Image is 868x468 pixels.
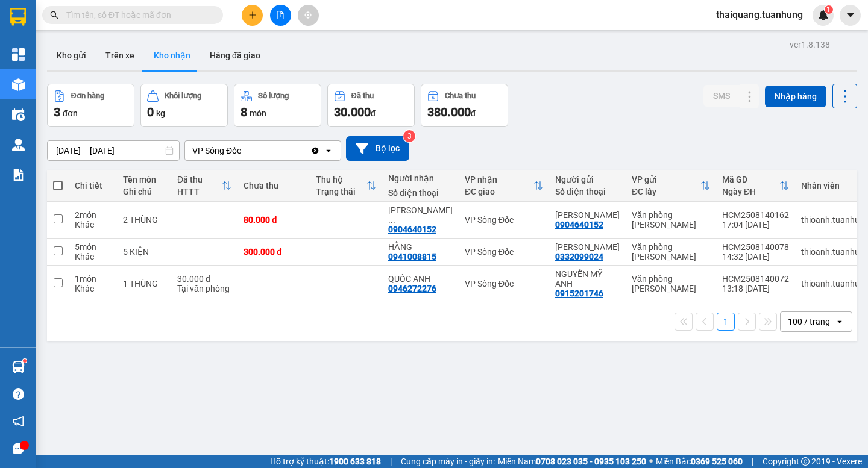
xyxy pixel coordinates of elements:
div: Người gửi [555,175,620,184]
div: Tên món [123,175,165,184]
span: ⚪️ [649,459,653,464]
div: 2 THÙNG [123,215,165,225]
span: Miền Bắc [656,455,743,468]
button: Trên xe [96,41,144,70]
button: Nhập hàng [765,86,826,107]
button: Kho nhận [144,41,200,70]
span: 1 [826,5,831,14]
span: | [752,455,753,468]
div: Khối lượng [165,92,201,100]
span: 8 [241,105,247,119]
div: 1 món [75,274,111,284]
svg: open [324,146,333,155]
div: Văn phòng [PERSON_NAME] [632,274,710,293]
div: Trạng thái [316,187,366,196]
img: warehouse-icon [12,139,25,151]
th: Toggle SortBy [626,170,716,202]
span: 30.000 [334,105,371,119]
th: Toggle SortBy [716,170,795,202]
div: HTTT [177,187,222,196]
div: 17:04 [DATE] [722,220,789,229]
div: Số lượng [258,92,289,100]
img: dashboard-icon [12,48,25,61]
button: Đơn hàng3đơn [47,84,134,127]
div: HCM2508140078 [722,242,789,252]
span: message [13,443,24,454]
img: warehouse-icon [12,108,25,121]
button: Số lượng8món [234,84,321,127]
div: ĐỖ VĨNH PHÁT [388,205,453,225]
div: 5 KIỆN [123,247,165,257]
th: Toggle SortBy [171,170,237,202]
div: Khác [75,252,111,261]
div: 5 món [75,242,111,252]
span: Miền Nam [498,455,646,468]
div: Thu hộ [316,175,366,184]
div: Đơn hàng [71,92,104,100]
svg: Clear value [310,146,320,155]
div: 0904640152 [388,225,436,234]
div: 80.000 đ [244,215,304,225]
img: icon-new-feature [818,10,829,20]
div: VP Sông Đốc [465,279,543,289]
span: Cung cấp máy in - giấy in: [401,455,495,468]
div: Đã thu [177,175,222,184]
div: Ghi chú [123,187,165,196]
button: plus [242,5,263,26]
div: 300.000 đ [244,247,304,257]
div: 0941008815 [388,252,436,261]
img: logo-vxr [10,8,26,26]
img: warehouse-icon [12,78,25,91]
sup: 1 [23,359,27,363]
span: đơn [63,108,78,118]
div: ĐC giao [465,187,533,196]
th: Toggle SortBy [459,170,549,202]
div: Khác [75,220,111,229]
sup: 1 [825,5,833,14]
div: VP gửi [632,175,700,184]
span: copyright [801,457,810,466]
span: | [390,455,392,468]
button: file-add [270,5,291,26]
div: Số điện thoại [555,187,620,196]
div: HẰNG [388,242,453,252]
button: caret-down [840,5,861,26]
div: Khác [75,284,111,293]
div: 100 / trang [788,316,830,328]
img: warehouse-icon [12,361,25,373]
span: plus [248,11,257,19]
strong: 0708 023 035 - 0935 103 250 [536,457,646,466]
span: kg [156,108,165,118]
div: 0915201746 [555,289,603,298]
div: VP Sông Đốc [465,215,543,225]
div: Người nhận [388,173,453,183]
span: 380.000 [427,105,471,119]
div: Chưa thu [445,92,476,100]
span: thaiquang.tuanhung [706,7,813,22]
span: notification [13,416,24,427]
div: HCM2508140162 [722,210,789,220]
th: Toggle SortBy [310,170,382,202]
div: HCM2508140072 [722,274,789,284]
div: Ngày ĐH [722,187,779,196]
div: VP Sông Đốc [465,247,543,257]
div: Văn phòng [PERSON_NAME] [632,242,710,261]
div: MINH VIỄN [555,242,620,252]
div: QUỐC ANH [388,274,453,284]
div: 14:32 [DATE] [722,252,789,261]
img: solution-icon [12,169,25,181]
span: Hỗ trợ kỹ thuật: [270,455,381,468]
button: Đã thu30.000đ [327,84,415,127]
input: Selected VP Sông Đốc. [242,145,244,157]
div: Chi tiết [75,181,111,190]
span: ... [388,215,395,225]
span: đ [471,108,476,118]
strong: 1900 633 818 [329,457,381,466]
sup: 3 [403,130,415,142]
button: SMS [703,85,740,107]
span: đ [371,108,376,118]
div: 2 món [75,210,111,220]
div: Tại văn phòng [177,284,231,293]
button: Chưa thu380.000đ [421,84,508,127]
div: Văn phòng [PERSON_NAME] [632,210,710,229]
